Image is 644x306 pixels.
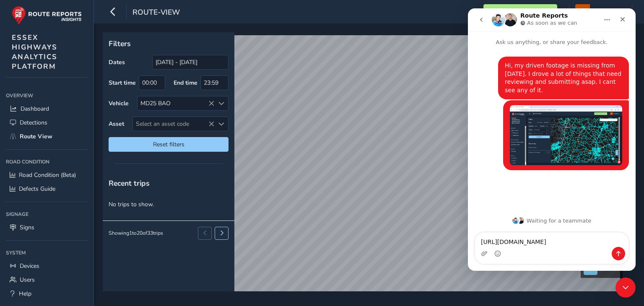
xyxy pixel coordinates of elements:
[19,290,31,298] span: Help
[19,171,76,179] span: Road Condition (Beta)
[615,277,636,298] iframe: Intercom live chat
[109,230,163,236] div: Showing 1 to 20 of 33 trips
[214,117,228,131] div: Select an asset code
[6,273,88,287] a: Users
[109,178,150,188] span: Recent trips
[6,220,88,234] a: Signs
[20,276,35,284] span: Users
[6,287,88,301] a: Help
[19,185,55,193] span: Defects Guide
[109,38,229,49] p: Filters
[6,89,88,102] div: Overview
[593,4,623,19] span: Haydn Brook
[6,102,88,116] a: Dashboard
[174,79,197,87] label: End time
[6,156,88,168] div: Road Condition
[20,223,34,231] span: Signs
[6,208,88,220] div: Signage
[6,168,88,182] a: Road Condition (Beta)
[6,259,88,273] a: Devices
[6,182,88,196] a: Defects Guide
[20,262,39,270] span: Devices
[12,33,57,71] span: ESSEX HIGHWAYS ANALYTICS PLATFORM
[6,246,88,259] div: System
[109,58,125,66] label: Dates
[132,7,180,19] span: route-view
[20,132,52,140] span: Route View
[499,8,551,16] span: My Confirm Exports
[20,119,47,127] span: Detections
[483,4,557,19] button: My Confirm Exports
[6,130,88,143] a: Route View
[12,6,82,25] img: rr logo
[21,105,49,113] span: Dashboard
[575,4,626,19] button: Haydn Brook
[109,137,229,152] button: Reset filters
[103,194,234,215] p: No trips to show.
[109,99,129,107] label: Vehicle
[468,8,636,271] iframe: Intercom live chat
[575,4,590,19] img: diamond-layout
[109,79,136,87] label: Start time
[133,117,214,131] span: Select an asset code
[106,35,620,301] canvas: Map
[109,120,124,128] label: Asset
[138,96,214,110] div: MD25 BAO
[6,116,88,130] a: Detections
[115,140,222,148] span: Reset filters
